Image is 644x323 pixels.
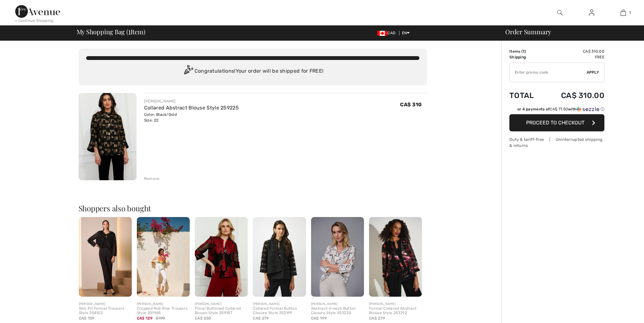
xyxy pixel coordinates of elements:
div: Congratulations! Your order will be shipped for FREE! [86,65,419,78]
div: [PERSON_NAME] [195,302,248,307]
a: Sign In [584,9,599,17]
img: search the website [557,9,563,16]
div: Order Summary [498,29,640,35]
div: < Continue Shopping [15,18,54,23]
div: Color: Black/Gold Size: 22 [144,112,239,123]
span: $199 [156,315,165,321]
div: [PERSON_NAME] [144,98,239,104]
img: Floral Buttoned Collared Blouse Style 259157 [195,217,248,297]
div: Duty & tariff-free | Uninterrupted shipping & returns [509,136,604,148]
div: or 4 payments of with [517,106,604,112]
a: 1 [608,9,639,16]
img: Sezzle [577,106,599,112]
span: CA$ 310 [400,102,422,108]
img: 1ère Avenue [15,5,60,18]
a: Collared Abstract Blouse Style 259225 [144,105,239,111]
img: My Info [589,9,594,16]
div: [PERSON_NAME] [79,302,132,307]
input: Promo code [510,63,587,82]
span: CA$ 279 [369,316,385,320]
div: [PERSON_NAME] [311,302,364,307]
span: CA$ 77.50 [550,107,568,111]
span: CAD [377,31,398,35]
div: [PERSON_NAME] [369,302,422,307]
img: Collared Formal Button Closure Style 253199 [253,217,306,297]
img: Formal Collared Abstract Blouse Style 253792 [369,217,422,297]
span: CA$ 250 [195,316,211,320]
span: CA$ 129 [137,316,152,320]
img: Congratulation2.svg [182,65,194,78]
div: Remove [144,176,160,181]
span: CA$ 279 [253,316,269,320]
td: Items ( ) [509,49,544,54]
span: 1 [629,10,631,16]
div: Floral Buttoned Collared Blouse Style 259157 [195,307,248,315]
span: Apply [587,69,599,75]
img: Abstract V-neck Button Closure Style 253230 [311,217,364,297]
h2: Shoppers also bought [79,204,427,212]
span: 1 [523,49,525,54]
td: Free [544,54,604,60]
button: Proceed to Checkout [509,114,604,131]
div: Formal Collared Abstract Blouse Style 253792 [369,307,422,315]
span: My Shopping Bag ( Item) [77,29,145,35]
span: 1 [128,27,131,35]
img: Canadian Dollar [377,31,387,36]
div: or 4 payments ofCA$ 77.50withSezzle Click to learn more about Sezzle [509,106,604,114]
div: Collared Formal Button Closure Style 253199 [253,307,306,315]
img: Collared Abstract Blouse Style 259225 [79,93,137,180]
div: Slim Fit Formal Trousers Style 254102 [79,307,132,315]
img: Slim Fit Formal Trousers Style 254102 [79,217,132,297]
span: EN [402,31,410,35]
img: Cropped Mid-Rise Trousers Style 251965 [137,217,190,297]
div: [PERSON_NAME] [137,302,190,307]
span: Proceed to Checkout [526,120,584,126]
td: CA$ 310.00 [544,49,604,54]
div: Cropped Mid-Rise Trousers Style 251965 [137,307,190,315]
td: CA$ 310.00 [544,85,604,106]
div: Abstract V-neck Button Closure Style 253230 [311,307,364,315]
div: [PERSON_NAME] [253,302,306,307]
td: Total [509,85,544,106]
span: CA$ 159 [79,316,94,320]
img: My Bag [621,9,626,16]
td: Shipping [509,54,544,60]
span: CA$ 199 [311,316,327,320]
